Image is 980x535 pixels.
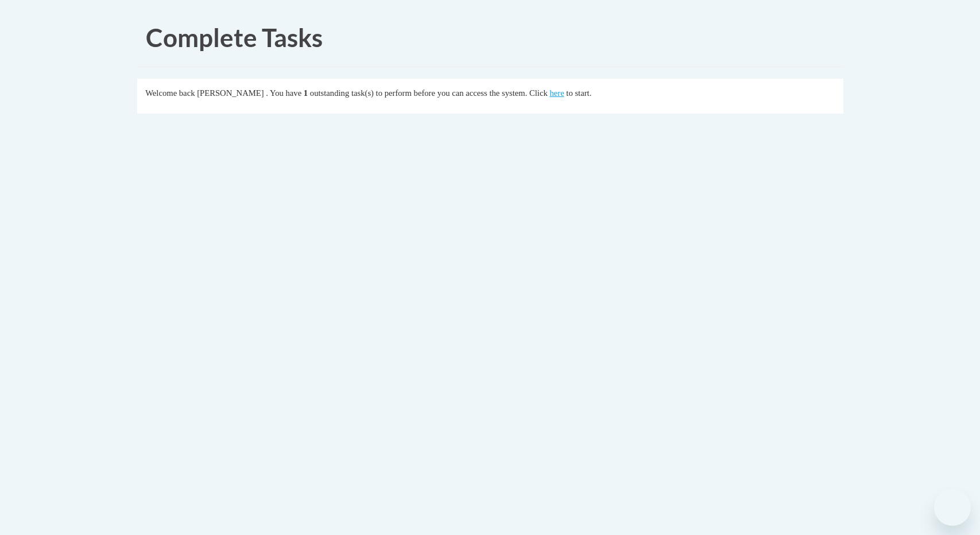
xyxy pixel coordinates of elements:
[304,88,308,98] span: 1
[549,88,564,98] a: here
[145,88,195,98] span: Welcome back
[146,22,323,52] span: Complete Tasks
[934,489,971,526] iframe: Button to launch messaging window
[310,88,548,98] span: outstanding task(s) to perform before you can access the system. Click
[266,88,301,98] span: . You have
[197,88,264,98] span: [PERSON_NAME]
[566,88,591,98] span: to start.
